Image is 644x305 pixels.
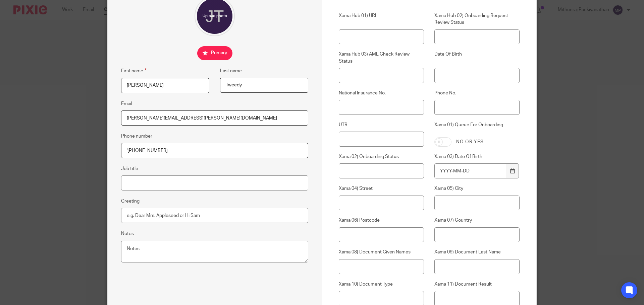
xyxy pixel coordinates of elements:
[434,12,520,26] label: Xama Hub 02) Onboarding Request Review Status
[434,281,520,288] label: Xama 11) Document Result
[339,217,424,224] label: Xama 06) Postcode
[121,208,308,223] input: e.g. Dear Mrs. Appleseed or Hi Sam
[434,51,520,65] label: Date Of Birth
[339,249,424,255] label: Xama 08) Document Given Names
[434,163,506,178] input: YYYY-MM-DD
[434,153,520,160] label: Xama 03) Date Of Birth
[339,281,424,288] label: Xama 10) Document Type
[434,217,520,224] label: Xama 07) Country
[339,153,424,160] label: Xama 02) Onboarding Status
[121,198,140,205] label: Greeting
[339,185,424,192] label: Xama 04) Street
[121,100,132,107] label: Email
[339,122,424,128] label: UTR
[339,12,424,26] label: Xama Hub 01) URL
[121,67,147,75] label: First name
[456,139,484,145] label: No or yes
[220,68,242,74] label: Last name
[434,122,520,132] label: Xama 01) Queue For Onboarding
[434,249,520,255] label: Xama 09) Document Last Name
[339,51,424,65] label: Xama Hub 03) AML Check Review Status
[121,133,152,140] label: Phone number
[121,165,138,172] label: Job title
[434,185,520,192] label: Xama 05) City
[434,90,520,96] label: Phone No.
[339,90,424,96] label: National Insurance No.
[121,230,134,237] label: Notes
